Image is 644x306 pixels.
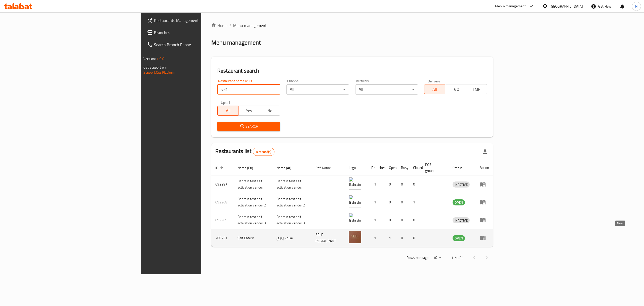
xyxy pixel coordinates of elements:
span: No [261,107,278,114]
button: No [259,106,280,116]
td: 0 [385,175,397,193]
span: Search [221,123,276,130]
nav: breadcrumb [211,22,493,28]
td: 0 [385,193,397,211]
div: Rows per page: [431,254,443,262]
td: 1 [409,193,421,211]
span: Yes [240,107,257,114]
a: Restaurants Management [143,14,249,26]
button: TMP [466,84,487,94]
p: Rows per page: [407,255,429,261]
span: Restaurants Management [154,17,245,23]
a: Branches [143,26,249,39]
button: Yes [238,106,259,116]
div: [GEOGRAPHIC_DATA] [550,4,583,9]
span: Status [453,165,469,171]
td: Bahrain test self activation vendor 2 [233,193,272,211]
table: enhanced table [211,160,493,247]
button: All [217,106,238,116]
span: Version: [143,55,156,62]
span: Search Branch Phone [154,42,245,48]
div: Total records count [253,148,275,156]
td: 0 [397,211,409,229]
label: Delivery [428,79,440,83]
td: Bahrain test self activation vendor 3 [272,211,311,229]
span: Menu management [233,22,267,28]
td: 0 [409,211,421,229]
span: Branches [154,29,245,36]
span: POS group [425,162,442,174]
h2: Restaurant search [217,67,487,75]
img: Self Eatery [349,231,361,243]
th: Action [476,160,493,175]
span: TGO [447,86,464,93]
td: Bahrain test self activation vendor [233,175,272,193]
span: All [426,86,443,93]
td: 0 [397,193,409,211]
h2: Restaurants list [215,147,274,156]
label: Upsell [221,101,230,104]
input: Search for restaurant name or ID.. [217,84,280,95]
img: Bahrain test self activation vendor 3 [349,213,361,225]
a: Search Branch Phone [143,39,249,51]
th: Logo [345,160,367,175]
td: 0 [397,229,409,247]
span: 1.0.0 [156,55,164,62]
span: TMP [468,86,485,93]
div: Export file [479,146,491,158]
button: TGO [445,84,466,94]
img: Bahrain test self activation vendor [349,177,361,190]
td: سلف إيتري [272,229,311,247]
td: Bahrain test self activation vendor 2 [272,193,311,211]
button: Search [217,122,280,131]
p: 1-4 of 4 [451,255,463,261]
td: SELF RESTAURANT [311,229,345,247]
span: Name (Ar) [276,165,298,171]
span: ID [215,165,225,171]
div: Menu-management [495,3,526,9]
span: All [220,107,236,114]
td: Bahrain test self activation vendor 3 [233,211,272,229]
div: Menu [480,181,489,187]
a: Support.OpsPlatform [143,69,175,76]
img: Bahrain test self activation vendor 2 [349,195,361,207]
div: All [286,84,349,95]
div: All [355,84,418,95]
span: INACTIVE [453,218,470,223]
td: 1 [367,193,385,211]
td: 0 [409,229,421,247]
span: INACTIVE [453,182,470,188]
td: 1 [367,211,385,229]
div: Menu [480,217,489,223]
td: Self Eatery [233,229,272,247]
span: OPEN [453,200,465,205]
span: Ref. Name [315,165,337,171]
span: H [635,4,637,9]
td: Bahrain test self activation vendor [272,175,311,193]
div: INACTIVE [453,181,470,188]
td: 0 [409,175,421,193]
span: OPEN [453,235,465,241]
td: 0 [397,175,409,193]
span: 4 record(s) [253,149,274,154]
th: Closed [409,160,421,175]
th: Branches [367,160,385,175]
td: 0 [385,211,397,229]
td: 1 [385,229,397,247]
th: Busy [397,160,409,175]
td: 1 [367,229,385,247]
span: Name (En) [237,165,260,171]
td: 1 [367,175,385,193]
th: Open [385,160,397,175]
span: Get support on: [143,64,167,71]
button: All [424,84,445,94]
